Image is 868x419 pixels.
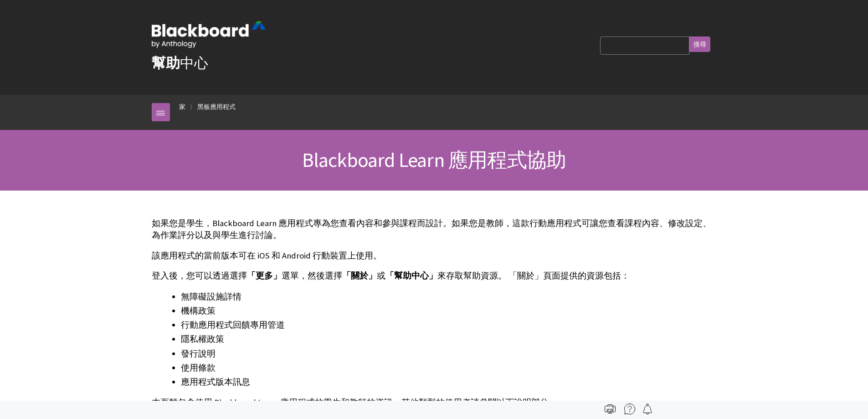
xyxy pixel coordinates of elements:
font: 發行說明 [181,348,216,359]
font: 隱私權政策 [181,334,224,344]
font: Blackboard Learn 應用程式協助 [302,147,566,172]
font: 黑板應用程式 [197,103,236,111]
font: 「關於」 [342,270,377,281]
img: 更多幫助 [624,403,635,414]
img: 關注此頁面 [642,403,653,414]
img: Anthology 的 Blackboard [152,21,266,48]
input: 搜尋 [689,36,710,52]
font: 登入後，您可以透過選擇 [152,270,247,281]
font: 來存取幫助資源。 「關於」頁面提供的資源包括： [437,270,630,281]
font: 中心 [180,54,208,72]
font: 「更多」 [247,270,282,281]
font: 或 [377,270,385,281]
font: 幫助 [152,54,180,72]
font: 使用條款 [181,362,216,373]
a: 家 [179,101,185,113]
font: 行動應用程式回饋專用管道 [181,320,285,330]
font: 無障礙設施詳情 [181,291,241,302]
font: 機構政策 [181,305,216,316]
font: 家 [179,103,185,111]
img: 列印 [605,403,616,414]
a: 黑板應用程式 [197,101,236,113]
font: 選單，然後選擇 [282,270,342,281]
font: 該應用程式的當前版本可在 iOS 和 Android 行動裝置上使用。 [152,250,382,261]
font: 「幫助中心」 [385,270,437,281]
font: 本頁麵包含使用 Blackboard Learn 應用程式的學生和教師的資訊。其他類型的使用者請參閱以下說明部分： [152,397,557,408]
font: 如果您是學生，Blackboard Learn 應用程式專為您查看內容和參與課程而設計。如果您是教師，這款行動應用程式可讓您查看課程內容、修改設定、為作業評分以及與學生進行討論。 [152,218,711,240]
a: 幫助中心 [152,54,208,72]
font: 應用程式版本訊息 [181,377,250,387]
